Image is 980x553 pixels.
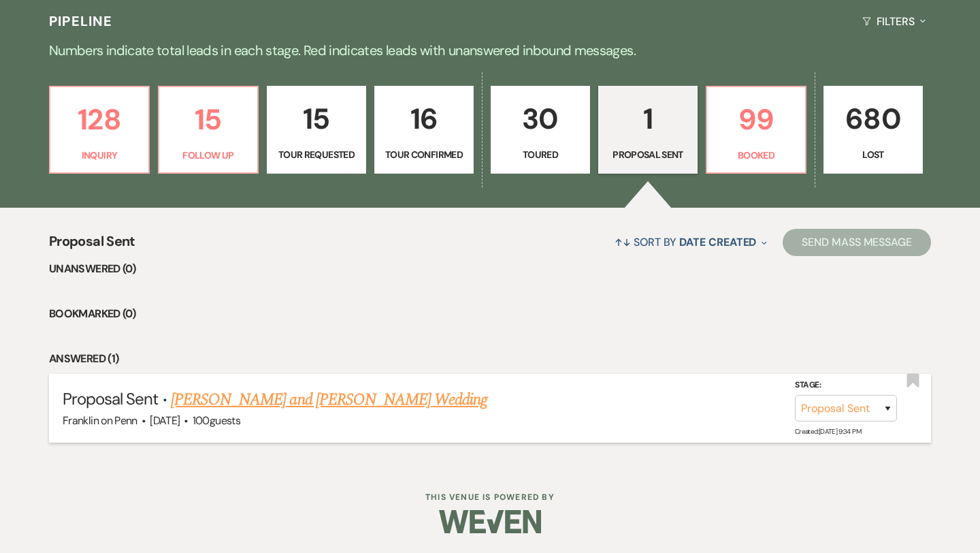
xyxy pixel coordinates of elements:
[276,147,357,162] p: Tour Requested
[171,388,488,412] a: [PERSON_NAME] and [PERSON_NAME] Wedding
[63,413,137,428] span: Franklin on Penn
[276,96,357,142] p: 15
[158,86,259,174] a: 15Follow Up
[598,86,698,174] a: 1Proposal Sent
[383,96,465,142] p: 16
[267,86,366,174] a: 15Tour Requested
[49,260,931,278] li: Unanswered (0)
[49,12,113,31] h3: Pipeline
[49,86,150,174] a: 128Inquiry
[49,231,135,260] span: Proposal Sent
[607,96,689,142] p: 1
[63,388,159,409] span: Proposal Sent
[193,413,240,428] span: 100 guests
[500,147,581,162] p: Toured
[715,97,797,142] p: 99
[49,305,931,323] li: Bookmarked (0)
[706,86,806,174] a: 99Booked
[783,229,931,256] button: Send Mass Message
[857,3,931,39] button: Filters
[679,235,756,249] span: Date Created
[795,378,897,393] label: Stage:
[383,147,465,162] p: Tour Confirmed
[832,96,914,142] p: 680
[491,86,590,174] a: 30Toured
[795,427,861,436] span: Created: [DATE] 9:34 PM
[374,86,474,174] a: 16Tour Confirmed
[167,148,249,163] p: Follow Up
[500,96,581,142] p: 30
[715,148,797,163] p: Booked
[832,147,914,162] p: Lost
[59,97,140,142] p: 128
[439,498,541,546] img: Weven Logo
[49,350,931,368] li: Answered (1)
[150,413,180,428] span: [DATE]
[167,97,249,142] p: 15
[609,224,772,260] button: Sort By Date Created
[59,148,140,163] p: Inquiry
[615,235,631,249] span: ↑↓
[607,147,689,162] p: Proposal Sent
[823,86,923,174] a: 680Lost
